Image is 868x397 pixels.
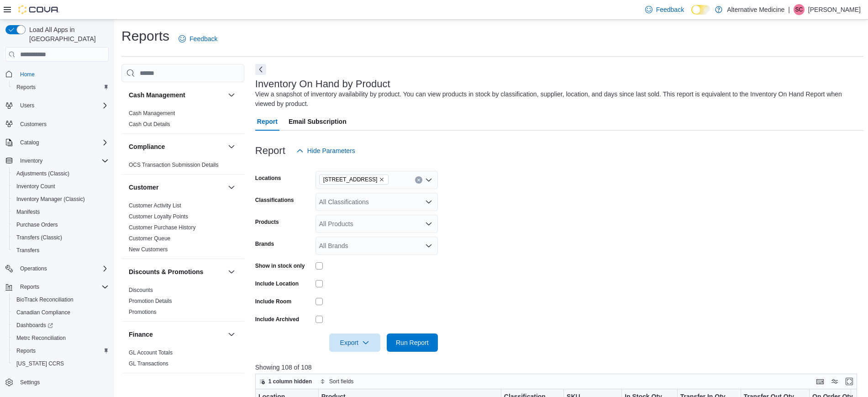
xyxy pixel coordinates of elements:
[9,167,112,180] button: Adjustments (Classic)
[13,206,109,217] span: Manifests
[18,5,59,14] img: Cova
[9,81,112,94] button: Reports
[13,320,57,331] a: Dashboards
[2,154,112,167] button: Inventory
[2,67,112,80] button: Home
[20,121,47,128] span: Customers
[2,136,112,149] button: Catalog
[129,330,224,339] button: Finance
[129,287,153,293] a: Discounts
[129,349,173,356] span: GL Account Totals
[13,181,109,192] span: Inventory Count
[121,108,244,133] div: Cash Management
[129,90,224,100] button: Cash Management
[425,242,432,249] button: Open list of options
[121,285,244,321] div: Discounts & Promotions
[255,262,305,270] label: Show in stock only
[13,294,109,305] span: BioTrack Reconciliation
[9,357,112,370] button: [US_STATE] CCRS
[13,333,69,344] a: Metrc Reconciliation
[129,213,188,220] span: Customer Loyalty Points
[26,25,109,43] span: Load All Apps in [GEOGRAPHIC_DATA]
[226,266,237,277] button: Discounts & Promotions
[16,183,55,190] span: Inventory Count
[13,194,109,205] span: Inventory Manager (Classic)
[13,320,109,331] span: Dashboards
[255,90,859,109] div: View a snapshot of inventory availability by product. You can view products in stock by classific...
[20,379,40,386] span: Settings
[121,159,244,174] div: Compliance
[319,175,389,185] span: 199158 Hwy 36
[129,213,188,220] a: Customer Loyalty Points
[255,196,294,204] label: Classifications
[13,333,109,344] span: Metrc Reconciliation
[16,322,53,329] span: Dashboards
[9,293,112,306] button: BioTrack Reconciliation
[9,244,112,257] button: Transfers
[2,262,112,275] button: Operations
[329,378,353,385] span: Sort fields
[16,281,109,292] span: Reports
[16,309,70,316] span: Canadian Compliance
[16,360,64,367] span: [US_STATE] CCRS
[425,198,432,206] button: Open list of options
[16,376,109,388] span: Settings
[129,297,172,305] span: Promotion Details
[323,175,378,184] span: [STREET_ADDRESS]
[9,306,112,319] button: Canadian Compliance
[16,100,109,111] span: Users
[129,162,219,168] a: OCS Transaction Submission Details
[16,196,85,203] span: Inventory Manager (Classic)
[829,376,840,387] button: Display options
[255,145,285,156] h3: Report
[129,330,153,339] h3: Finance
[20,283,39,291] span: Reports
[329,333,380,352] button: Export
[129,360,168,367] span: GL Transactions
[13,307,74,318] a: Canadian Compliance
[788,4,790,15] p: |
[815,376,826,387] button: Keyboard shortcuts
[255,280,299,287] label: Include Location
[129,183,224,192] button: Customer
[226,329,237,340] button: Finance
[129,110,175,116] a: Cash Management
[396,338,429,347] span: Run Report
[316,376,357,387] button: Sort fields
[9,332,112,344] button: Metrc Reconciliation
[16,119,50,130] a: Customers
[129,349,173,356] a: GL Account Totals
[255,298,291,305] label: Include Room
[13,219,109,230] span: Purchase Orders
[255,363,863,372] p: Showing 108 of 108
[16,68,109,79] span: Home
[293,142,359,160] button: Hide Parameters
[129,224,196,231] span: Customer Purchase History
[175,30,221,48] a: Feedback
[16,221,58,228] span: Purchase Orders
[2,99,112,112] button: Users
[656,5,684,14] span: Feedback
[13,206,43,217] a: Manifests
[808,4,861,15] p: [PERSON_NAME]
[13,245,43,256] a: Transfers
[255,240,274,248] label: Brands
[129,235,170,242] a: Customer Queue
[16,170,69,177] span: Adjustments (Classic)
[13,358,109,369] span: Washington CCRS
[129,309,157,315] a: Promotions
[2,117,112,131] button: Customers
[13,82,109,93] span: Reports
[307,146,355,155] span: Hide Parameters
[9,193,112,206] button: Inventory Manager (Classic)
[335,333,375,352] span: Export
[13,307,109,318] span: Canadian Compliance
[13,82,39,93] a: Reports
[16,234,62,241] span: Transfers (Classic)
[13,181,59,192] a: Inventory Count
[415,176,422,184] button: Clear input
[129,246,168,253] a: New Customers
[13,294,77,305] a: BioTrack Reconciliation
